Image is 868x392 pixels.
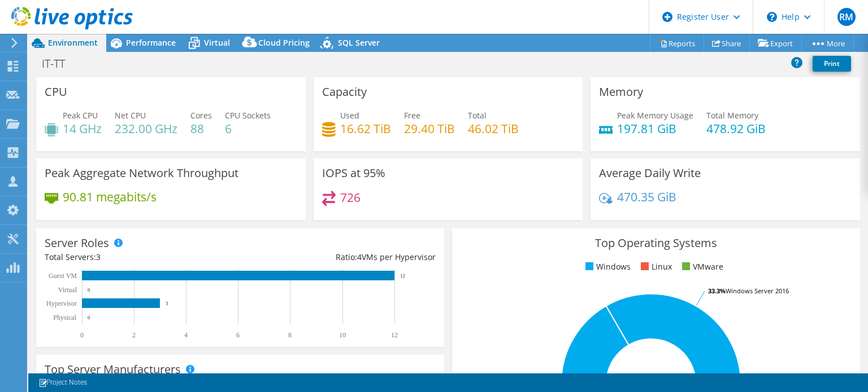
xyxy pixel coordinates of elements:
h4: 478.92 GiB [706,122,766,135]
text: Hypervisor [46,299,77,307]
h4: 232.00 GHz [115,122,177,135]
span: Total Memory [706,110,758,121]
span: Cores [190,110,212,121]
li: VMware [679,261,723,273]
h4: 726 [340,191,361,204]
span: Performance [126,37,176,48]
span: Used [340,110,359,121]
h3: Average Daily Write [599,167,701,179]
span: Net CPU [115,110,146,121]
h4: 16.62 TiB [340,122,391,135]
h4: 46.02 TiB [468,122,519,135]
h3: CPU [45,86,67,98]
h4: 90.81 megabits/s [63,191,157,203]
a: Share [704,34,750,52]
span: 4 [357,252,362,262]
h4: 197.81 GiB [617,122,693,135]
text: 10 [339,331,346,339]
span: Virtual [204,37,230,48]
span: RM [837,8,856,26]
text: 2 [132,331,136,339]
span: 3 [96,252,101,262]
h3: Top Server Manufacturers [45,363,181,376]
tspan: 33.3% [708,287,726,295]
text: 0 [88,287,90,293]
h3: IOPS at 95% [322,167,385,179]
h3: Top Operating Systems [461,237,852,249]
text: Guest VM [49,272,77,280]
svg: \n [767,12,777,22]
text: 0 [80,331,84,339]
h3: Capacity [322,86,367,98]
span: CPU Sockets [225,110,271,121]
text: 12 [400,273,405,279]
h4: 6 [225,122,271,135]
li: Linux [638,261,672,273]
span: Total [468,110,487,121]
text: 3 [166,301,168,306]
text: Virtual [58,286,77,294]
h3: Server Roles [45,237,109,249]
span: Environment [48,37,98,48]
text: 6 [236,331,240,339]
a: Reports [650,34,704,52]
div: Ratio: VMs per Hypervisor [240,251,436,263]
span: SQL Server [338,37,380,48]
h4: 29.40 TiB [404,122,455,135]
text: Physical [53,314,76,321]
h1: IT-TT [37,58,83,70]
span: Peak Memory Usage [617,110,693,121]
text: 4 [184,331,188,339]
text: 8 [288,331,292,339]
a: Print [813,56,851,72]
h4: 88 [190,122,212,135]
div: Total Servers: [45,251,240,263]
h4: 470.35 GiB [617,191,676,203]
h3: Memory [599,86,643,98]
tspan: Windows Server 2016 [726,287,789,295]
li: Windows [583,261,631,273]
text: 0 [88,315,90,320]
a: Export [749,34,802,52]
span: Cloud Pricing [258,37,310,48]
span: Peak CPU [63,110,98,121]
text: 12 [391,331,398,339]
a: More [801,34,854,52]
h3: Peak Aggregate Network Throughput [45,167,238,179]
a: Project Notes [31,376,95,390]
span: Free [404,110,420,121]
h4: 14 GHz [63,122,102,135]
